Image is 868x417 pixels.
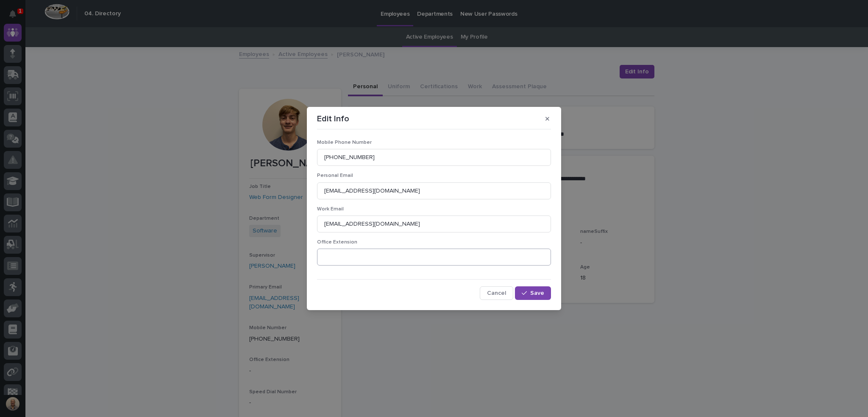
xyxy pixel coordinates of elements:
[317,114,349,124] p: Edit Info
[317,207,344,212] span: Work Email
[317,140,372,145] span: Mobile Phone Number
[317,240,357,245] span: Office Extension
[487,290,506,296] span: Cancel
[515,286,551,300] button: Save
[530,290,544,296] span: Save
[317,173,353,178] span: Personal Email
[480,286,513,300] button: Cancel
